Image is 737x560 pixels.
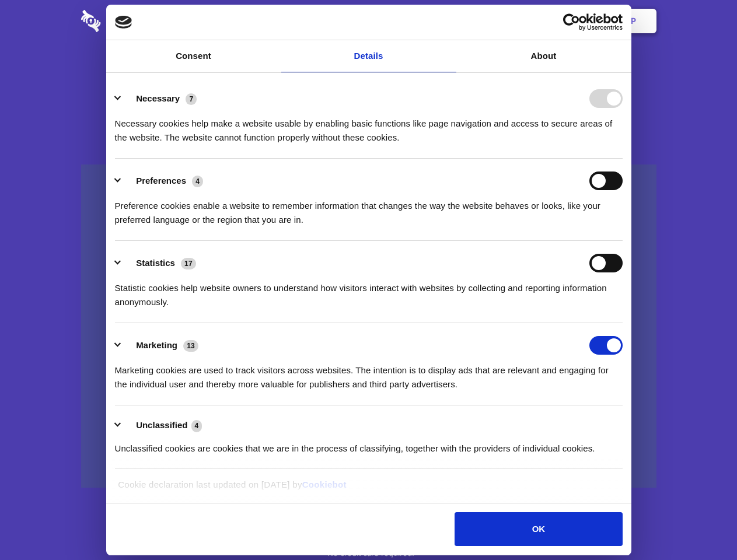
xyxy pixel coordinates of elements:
button: Necessary (7) [115,89,204,108]
span: 17 [181,258,196,269]
a: Wistia video thumbnail [81,164,656,488]
label: Necessary [136,93,180,103]
div: Unclassified cookies are cookies that we are in the process of classifying, together with the pro... [115,433,623,456]
button: OK [455,512,622,546]
label: Marketing [136,340,177,350]
div: Statistic cookies help website owners to understand how visitors interact with websites by collec... [115,272,623,309]
div: Cookie declaration last updated on [DATE] by [109,478,628,501]
a: Consent [106,40,281,72]
label: Statistics [136,258,175,268]
h4: Auto-redaction of sensitive data, encrypted data sharing and self-destructing private chats. Shar... [81,106,656,145]
span: 13 [183,340,198,352]
a: Pricing [343,3,393,39]
a: Cookiebot [302,480,347,489]
button: Preferences (4) [115,171,211,190]
h1: Eliminate Slack Data Loss. [81,52,656,94]
div: Preference cookies enable a website to remember information that changes the way the website beha... [115,190,623,227]
iframe: Drift Widget Chat Controller [679,502,723,546]
img: logo-wordmark-white-trans-d4663122ce5f474addd5e946df7df03e33cb6a1c49d2221995e7729f52c070b2.svg [81,10,181,32]
span: 7 [186,93,197,105]
a: Login [529,3,580,39]
a: About [456,40,631,72]
button: Marketing (13) [115,336,206,355]
span: 4 [191,420,202,432]
a: Contact [473,3,527,39]
a: Usercentrics Cookiebot - opens in a new window [521,13,623,31]
button: Unclassified (4) [115,418,209,433]
span: 4 [192,176,203,187]
button: Statistics (17) [115,254,204,272]
div: Marketing cookies are used to track visitors across websites. The intention is to display ads tha... [115,355,623,391]
img: logo [115,16,132,29]
a: Details [281,40,456,72]
div: Necessary cookies help make a website usable by enabling basic functions like page navigation and... [115,108,623,145]
label: Preferences [136,176,186,185]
